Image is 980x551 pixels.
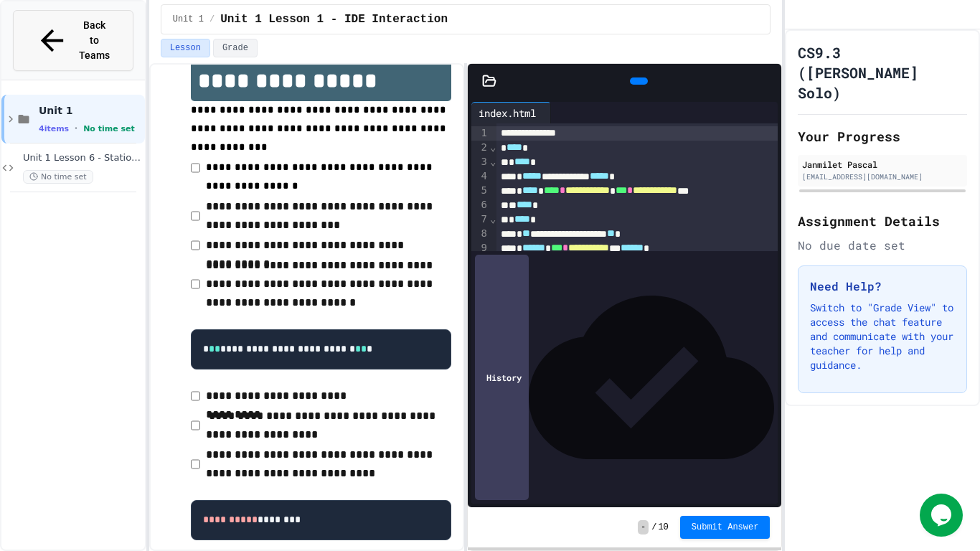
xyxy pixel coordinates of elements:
[658,522,668,533] span: 10
[471,102,551,123] div: index.html
[802,158,963,171] div: Janmilet Pascal
[213,39,258,57] button: Grade
[489,213,496,225] span: Fold line
[471,184,489,198] div: 5
[13,10,133,71] button: Back to Teams
[798,42,967,103] h1: CS9.3 ([PERSON_NAME] Solo)
[471,169,489,184] div: 4
[471,105,543,121] div: index.html
[489,156,496,167] span: Fold line
[798,211,967,231] h2: Assignment Details
[161,39,210,57] button: Lesson
[920,494,966,537] iframe: chat widget
[471,141,489,155] div: 2
[489,141,496,153] span: Fold line
[471,155,489,169] div: 3
[471,198,489,212] div: 6
[471,227,489,241] div: 8
[83,124,135,133] span: No time set
[798,126,967,146] h2: Your Progress
[173,14,204,25] span: Unit 1
[802,171,963,182] div: [EMAIL_ADDRESS][DOMAIN_NAME]
[680,516,771,539] button: Submit Answer
[75,123,77,134] span: •
[475,255,529,500] div: History
[39,104,142,117] span: Unit 1
[471,241,489,255] div: 9
[798,237,967,254] div: No due date set
[638,520,649,534] span: -
[209,14,215,25] span: /
[23,152,142,164] span: Unit 1 Lesson 6 - Stations Activity
[77,18,111,63] span: Back to Teams
[471,126,489,141] div: 1
[471,212,489,227] div: 7
[651,522,656,533] span: /
[39,124,69,133] span: 4 items
[810,278,955,295] h3: Need Help?
[220,11,448,28] span: Unit 1 Lesson 1 - IDE Interaction
[23,170,93,184] span: No time set
[810,301,955,372] p: Switch to "Grade View" to access the chat feature and communicate with your teacher for help and ...
[692,522,759,533] span: Submit Answer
